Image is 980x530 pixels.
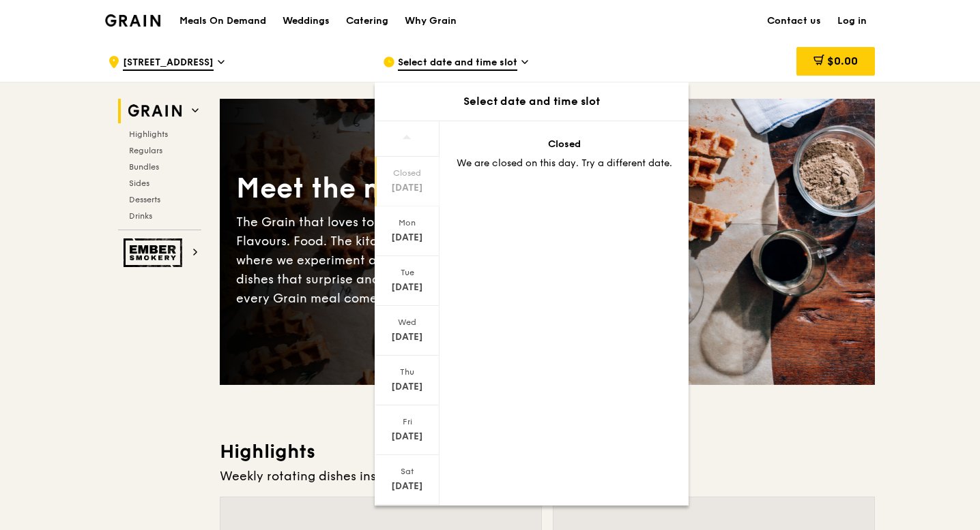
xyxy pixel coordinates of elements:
span: [STREET_ADDRESS] [123,56,214,71]
div: Fri [377,416,437,427]
span: Drinks [129,211,152,221]
a: Why Grain [397,1,465,42]
span: Regulars [129,146,162,155]
div: Why Grain [405,1,457,42]
a: Contact us [759,1,829,42]
div: [DATE] [377,480,437,493]
div: [DATE] [377,281,437,294]
div: [DATE] [377,231,437,245]
div: Mon [377,217,437,228]
div: Sat [377,466,437,477]
h3: Highlights [220,439,875,464]
div: Weddings [283,1,330,42]
img: Ember Smokery web logo [124,238,186,267]
div: Catering [346,1,388,42]
div: The Grain that loves to play. With ingredients. Flavours. Food. The kitchen is our happy place, w... [236,213,547,308]
span: Sides [129,178,149,188]
img: Grain web logo [124,99,186,123]
div: Thu [377,367,437,377]
div: Closed [456,138,672,151]
span: Desserts [129,195,160,204]
img: Grain [105,14,160,27]
span: $0.00 [827,54,858,67]
div: Weekly rotating dishes inspired by flavours from around the world. [220,467,875,486]
a: Weddings [274,1,338,42]
h1: Meals On Demand [179,14,266,28]
span: Highlights [129,129,168,139]
span: Bundles [129,162,159,172]
span: Select date and time slot [398,56,517,71]
div: Tue [377,267,437,278]
div: Wed [377,317,437,328]
div: [DATE] [377,380,437,394]
a: Log in [829,1,875,42]
div: Closed [377,168,437,178]
div: We are closed on this day. Try a different date. [456,157,672,170]
div: Meet the new Grain [236,170,547,207]
div: [DATE] [377,181,437,195]
div: [DATE] [377,330,437,344]
a: Catering [338,1,397,42]
div: [DATE] [377,430,437,443]
div: Select date and time slot [375,93,689,110]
